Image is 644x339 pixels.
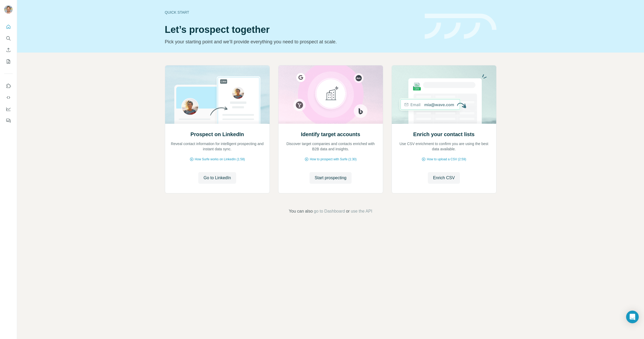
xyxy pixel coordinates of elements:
img: Identify target accounts [278,65,383,124]
span: How Surfe works on LinkedIn (1:58) [195,157,245,162]
img: Enrich your contact lists [392,65,496,124]
button: Enrich CSV [4,45,13,55]
img: banner [425,14,496,39]
span: How to upload a CSV (2:59) [427,157,466,162]
button: Enrich CSV [428,172,460,184]
div: Quick start [165,10,418,15]
h2: Prospect on LinkedIn [190,131,244,138]
h1: Let’s prospect together [165,24,418,35]
button: go to Dashboard [314,208,345,214]
img: Prospect on LinkedIn [165,65,270,124]
button: Dashboard [4,104,13,114]
p: Reveal contact information for intelligent prospecting and instant data sync. [170,141,264,152]
button: Use Surfe API [4,93,13,102]
button: Quick start [4,22,13,32]
button: Feedback [4,116,13,125]
span: Start prospecting [315,175,347,181]
h2: Identify target accounts [301,131,360,138]
button: Search [4,34,13,43]
button: Start prospecting [310,172,352,184]
p: Pick your starting point and we’ll provide everything you need to prospect at scale. [165,38,418,45]
span: or [346,208,350,214]
button: Go to LinkedIn [198,172,236,184]
h2: Enrich your contact lists [413,131,474,138]
span: Enrich CSV [433,175,455,181]
p: Discover target companies and contacts enriched with B2B data and insights. [284,141,378,152]
span: Go to LinkedIn [204,175,231,181]
div: Open Intercom Messenger [626,311,639,323]
img: Avatar [4,5,13,14]
button: Use Surfe on LinkedIn [4,81,13,91]
span: How to prospect with Surfe (1:30) [310,157,357,162]
button: My lists [4,57,13,66]
span: You can also [289,208,313,214]
p: Use CSV enrichment to confirm you are using the best data available. [397,141,491,152]
button: use the API [351,208,372,214]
